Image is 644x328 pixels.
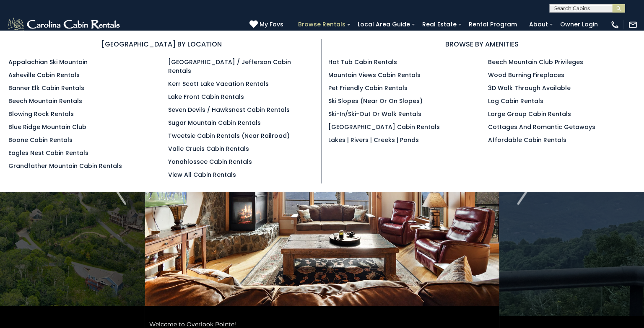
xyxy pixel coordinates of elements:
[168,158,252,166] a: Yonahlossee Cabin Rentals
[556,18,602,31] a: Owner Login
[353,18,414,31] a: Local Area Guide
[168,58,291,75] a: [GEOGRAPHIC_DATA] / Jefferson Cabin Rentals
[465,18,521,31] a: Rental Program
[8,149,88,157] a: Eagles Nest Cabin Rentals
[628,20,638,29] img: mail-regular-white.png
[6,16,122,33] img: White-1-2.png
[8,97,82,105] a: Beech Mountain Rentals
[488,97,544,105] a: Log Cabin Rentals
[488,136,567,144] a: Affordable Cabin Rentals
[525,18,552,31] a: About
[488,71,565,79] a: Wood Burning Fireplaces
[8,58,88,66] a: Appalachian Ski Mountain
[8,84,84,92] a: Banner Elk Cabin Rentals
[8,39,315,49] h3: [GEOGRAPHIC_DATA] BY LOCATION
[168,170,236,179] a: View All Cabin Rentals
[168,93,244,101] a: Lake Front Cabin Rentals
[8,71,80,79] a: Asheville Cabin Rentals
[249,20,286,29] a: My Favs
[328,39,636,49] h3: BROWSE BY AMENITIES
[328,136,419,144] a: Lakes | Rivers | Creeks | Ponds
[260,20,283,29] span: My Favs
[328,110,421,118] a: Ski-in/Ski-Out or Walk Rentals
[610,20,620,29] img: phone-regular-white.png
[168,132,290,140] a: Tweetsie Cabin Rentals (Near Railroad)
[328,84,408,92] a: Pet Friendly Cabin Rentals
[488,123,596,131] a: Cottages and Romantic Getaways
[8,123,86,131] a: Blue Ridge Mountain Club
[168,106,290,114] a: Seven Devils / Hawksnest Cabin Rentals
[328,71,421,79] a: Mountain Views Cabin Rentals
[294,18,350,31] a: Browse Rentals
[328,123,440,131] a: [GEOGRAPHIC_DATA] Cabin Rentals
[328,97,423,105] a: Ski Slopes (Near or On Slopes)
[8,136,73,144] a: Boone Cabin Rentals
[488,58,584,66] a: Beech Mountain Club Privileges
[488,84,571,92] a: 3D Walk Through Available
[8,110,74,118] a: Blowing Rock Rentals
[168,80,269,88] a: Kerr Scott Lake Vacation Rentals
[488,110,571,118] a: Large Group Cabin Rentals
[418,18,461,31] a: Real Estate
[8,162,122,170] a: Grandfather Mountain Cabin Rentals
[168,145,249,153] a: Valle Crucis Cabin Rentals
[168,119,261,127] a: Sugar Mountain Cabin Rentals
[328,58,397,66] a: Hot Tub Cabin Rentals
